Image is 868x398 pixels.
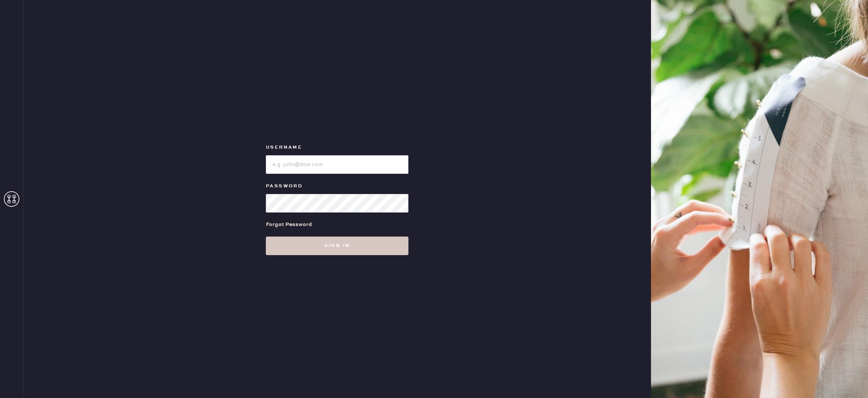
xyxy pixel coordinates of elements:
[266,182,408,191] label: Password
[266,155,408,174] input: e.g. john@doe.com
[266,237,408,255] button: Sign in
[266,143,408,152] label: Username
[266,220,312,229] div: Forgot Password
[266,213,312,237] a: Forgot Password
